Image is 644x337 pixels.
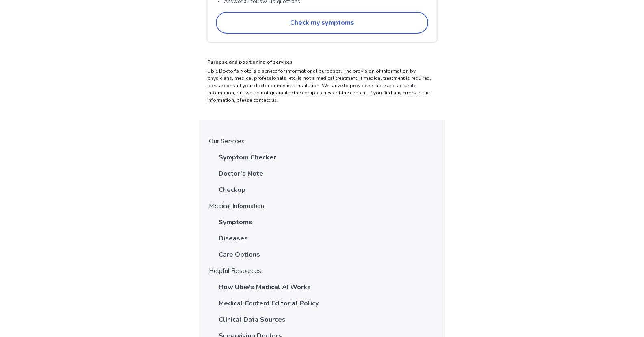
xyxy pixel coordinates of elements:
[209,201,435,211] p: Medical Information
[207,58,437,66] span: Purpose and positioning of services
[209,136,435,146] p: Our Services
[219,169,263,178] a: Doctor’s Note
[207,58,437,104] p: Ubie Doctor's Note is a service for informational purposes. The provision of information by physi...
[219,234,248,243] a: Diseases
[219,315,286,324] a: Clinical Data Sources
[219,185,245,195] a: Checkup
[219,282,311,292] a: How Ubie's Medical AI Works
[219,217,252,227] a: Symptoms
[219,298,319,308] a: Medical Content Editorial Policy
[216,12,428,34] button: Check my symptoms
[219,152,276,162] a: Symptom Checker
[219,250,260,260] a: Care Options
[209,266,435,276] p: Helpful Resources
